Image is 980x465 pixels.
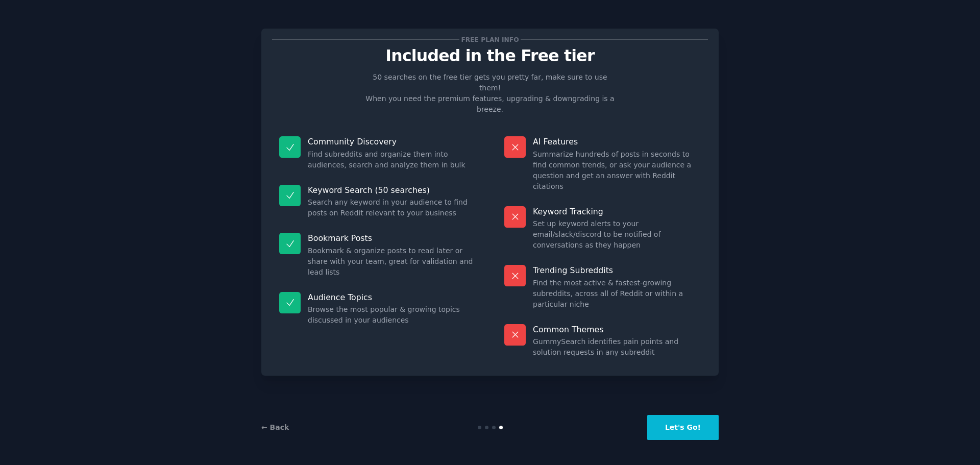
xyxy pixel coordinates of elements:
p: Common Themes [533,324,701,335]
dd: GummySearch identifies pain points and solution requests in any subreddit [533,336,701,358]
dd: Set up keyword alerts to your email/slack/discord to be notified of conversations as they happen [533,218,701,251]
p: Keyword Tracking [533,206,701,217]
p: 50 searches on the free tier gets you pretty far, make sure to use them! When you need the premiu... [361,72,619,115]
dd: Find the most active & fastest-growing subreddits, across all of Reddit or within a particular niche [533,278,701,310]
p: Audience Topics [308,292,476,303]
p: Keyword Search (50 searches) [308,185,476,195]
span: Free plan info [459,34,521,45]
dd: Browse the most popular & growing topics discussed in your audiences [308,304,476,326]
button: Let's Go! [647,415,719,440]
dd: Summarize hundreds of posts in seconds to find common trends, or ask your audience a question and... [533,149,701,192]
p: Included in the Free tier [272,47,708,65]
p: Trending Subreddits [533,265,701,276]
a: ← Back [261,423,289,431]
dd: Search any keyword in your audience to find posts on Reddit relevant to your business [308,197,476,218]
p: AI Features [533,136,701,147]
p: Community Discovery [308,136,476,147]
p: Bookmark Posts [308,233,476,243]
dd: Bookmark & organize posts to read later or share with your team, great for validation and lead lists [308,246,476,278]
dd: Find subreddits and organize them into audiences, search and analyze them in bulk [308,149,476,170]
